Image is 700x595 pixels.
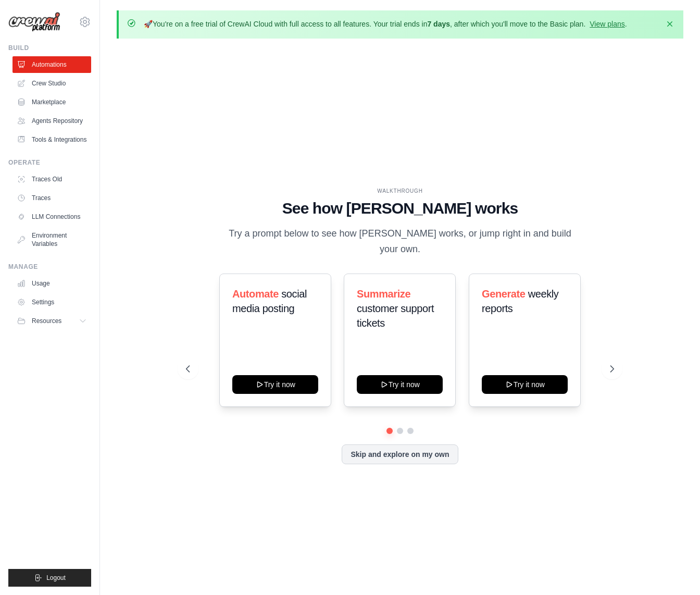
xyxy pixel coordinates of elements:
a: Agents Repository [12,113,91,129]
a: View plans [590,20,624,28]
div: Build [8,44,91,52]
button: Skip and explore on my own [342,444,458,464]
a: Usage [12,275,91,292]
span: Generate [482,288,526,300]
a: Crew Studio [12,75,91,92]
a: Automations [12,56,91,73]
button: Resources [12,313,91,329]
button: Try it now [482,375,568,394]
a: Marketplace [12,94,91,110]
span: customer support tickets [357,303,434,329]
span: social media posting [232,288,307,314]
span: Logout [46,574,66,582]
a: Environment Variables [12,227,91,252]
span: weekly reports [482,288,558,314]
p: You're on a free trial of CrewAI Cloud with full access to all features. Your trial ends in , aft... [144,19,627,29]
span: Summarize [357,288,410,300]
button: Logout [8,569,91,587]
span: Automate [232,288,279,300]
img: Logo [8,12,60,32]
h1: See how [PERSON_NAME] works [186,199,614,218]
div: WALKTHROUGH [186,187,614,195]
a: LLM Connections [12,208,91,225]
strong: 🚀 [144,20,153,28]
iframe: Chat Widget [648,545,700,595]
div: Operate [8,158,91,167]
button: Try it now [232,375,318,394]
a: Traces Old [12,171,91,188]
a: Settings [12,294,91,311]
a: Traces [12,190,91,206]
strong: 7 days [427,20,450,28]
a: Tools & Integrations [12,131,91,148]
p: Try a prompt below to see how [PERSON_NAME] works, or jump right in and build your own. [225,226,575,257]
div: Manage [8,263,91,271]
button: Try it now [357,375,443,394]
span: Resources [32,317,61,325]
